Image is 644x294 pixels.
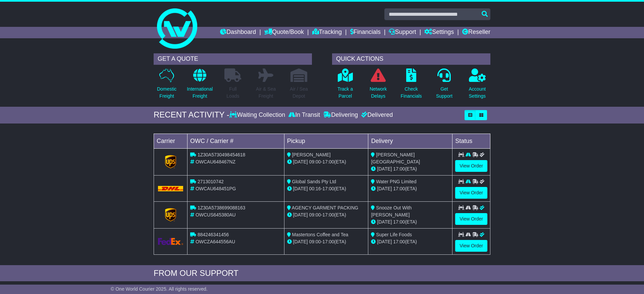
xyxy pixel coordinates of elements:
span: [DATE] [293,212,308,217]
img: GetCarrierServiceLogo [165,208,176,222]
img: GetCarrierServiceLogo [158,238,183,245]
td: OWC / Carrier # [187,134,284,148]
span: 17:00 [393,166,405,171]
span: OWCUS645380AU [196,212,236,217]
a: Settings [424,27,454,38]
span: [DATE] [377,186,392,191]
img: DHL.png [158,186,183,191]
a: View Order [455,240,487,252]
span: Super Life Foods [376,232,412,237]
span: 17:00 [393,239,405,244]
div: Waiting Collection [229,111,287,119]
span: Global Sands Pty Ltd [292,179,336,184]
div: RECENT ACTIVITY - [154,110,229,120]
div: Delivered [360,111,393,119]
span: © One World Courier 2025. All rights reserved. [111,286,208,292]
a: CheckFinancials [400,68,422,103]
p: Check Financials [401,86,422,100]
div: GET A QUOTE [154,53,312,65]
img: GetCarrierServiceLogo [165,155,176,168]
span: 1Z30A5738699088163 [198,205,245,210]
a: Support [389,27,416,38]
a: View Order [455,160,487,172]
div: Delivering [322,111,360,119]
span: 17:00 [322,212,334,217]
span: Snooze Out With [PERSON_NAME] [371,205,412,217]
a: Track aParcel [337,68,353,103]
p: Network Delays [370,86,387,100]
a: DomesticFreight [157,68,177,103]
div: QUICK ACTIONS [332,53,490,65]
p: Get Support [436,86,452,100]
div: - (ETA) [287,238,366,245]
span: [DATE] [293,239,308,244]
a: Tracking [312,27,342,38]
span: [DATE] [377,219,392,225]
a: View Order [455,213,487,225]
span: Water PNG Limited [376,179,416,184]
span: Mastertons Coffee and Tea [292,232,348,237]
a: GetSupport [436,68,453,103]
span: [DATE] [293,186,308,191]
span: 00:16 [309,186,321,191]
span: 17:00 [322,239,334,244]
span: 1Z30A5730498454618 [198,152,245,157]
span: [PERSON_NAME] [292,152,331,157]
span: [DATE] [293,159,308,164]
span: [DATE] [377,239,392,244]
span: 09:00 [309,239,321,244]
td: Pickup [284,134,368,148]
td: Carrier [154,134,187,148]
p: Full Loads [224,86,241,100]
div: - (ETA) [287,211,366,218]
a: AccountSettings [469,68,486,103]
div: (ETA) [371,185,449,192]
span: 09:00 [309,159,321,164]
span: [DATE] [377,166,392,171]
p: Air / Sea Depot [290,86,308,100]
span: 17:00 [393,219,405,225]
span: 17:00 [322,186,334,191]
p: Air & Sea Freight [256,86,276,100]
span: 17:00 [322,159,334,164]
p: International Freight [187,86,213,100]
td: Delivery [368,134,452,148]
a: Reseller [462,27,490,38]
p: Track a Parcel [337,86,353,100]
div: - (ETA) [287,158,366,165]
a: Quote/Book [264,27,304,38]
a: NetworkDelays [369,68,387,103]
span: OWCAU648451PG [196,186,236,191]
span: AGENCY GARMENT PACKING [292,205,358,210]
a: Financials [350,27,381,38]
span: OWCAU648467NZ [196,159,235,164]
span: 2713010742 [198,179,224,184]
div: - (ETA) [287,185,366,192]
td: Status [452,134,490,148]
span: 17:00 [393,186,405,191]
div: (ETA) [371,165,449,173]
div: (ETA) [371,218,449,226]
p: Domestic Freight [157,86,176,100]
span: [PERSON_NAME] [GEOGRAPHIC_DATA] [371,152,420,164]
p: Account Settings [469,86,486,100]
span: 884246341456 [198,232,229,237]
a: Dashboard [220,27,256,38]
span: OWCZA644556AU [196,239,235,244]
span: 09:00 [309,212,321,217]
div: FROM OUR SUPPORT [154,268,490,278]
div: In Transit [287,111,322,119]
a: View Order [455,187,487,199]
div: (ETA) [371,238,449,245]
a: InternationalFreight [186,68,213,103]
